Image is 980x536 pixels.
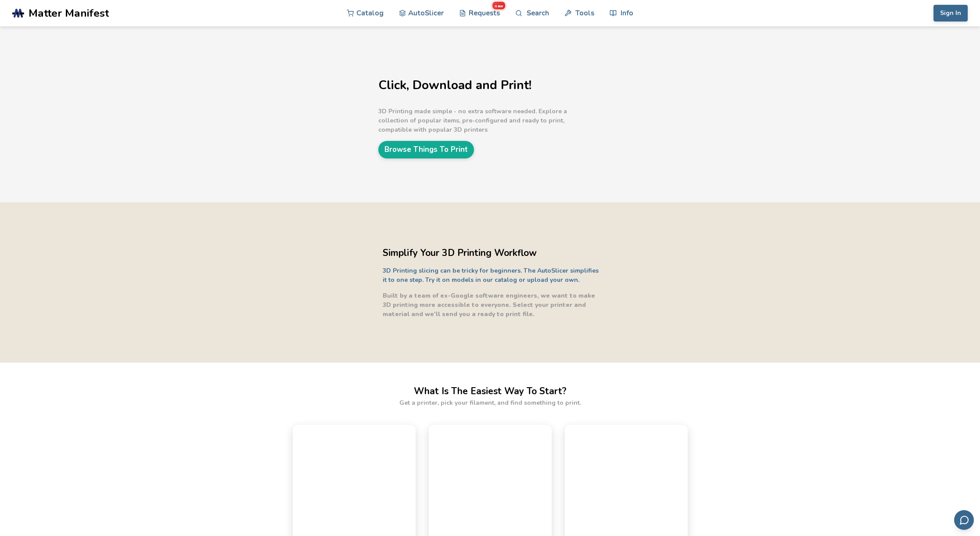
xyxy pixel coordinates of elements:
[383,246,602,260] h2: Simplify Your 3D Printing Workflow
[29,7,109,19] span: Matter Manifest
[414,385,567,398] h2: What Is The Easiest Way To Start?
[378,79,598,92] h1: Click, Download and Print!
[492,1,506,9] span: new
[378,107,598,134] p: 3D Printing made simple - no extra software needed. Explore a collection of popular items, pre-co...
[383,291,602,319] p: Built by a team of ex-Google software engineers, we want to make 3D printing more accessible to e...
[399,398,581,407] p: Get a printer, pick your filament, and find something to print.
[378,141,474,158] a: Browse Things To Print
[954,510,974,530] button: Send feedback via email
[383,266,602,284] p: 3D Printing slicing can be tricky for beginners. The AutoSlicer simplifies it to one step. Try it...
[933,5,968,22] button: Sign In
